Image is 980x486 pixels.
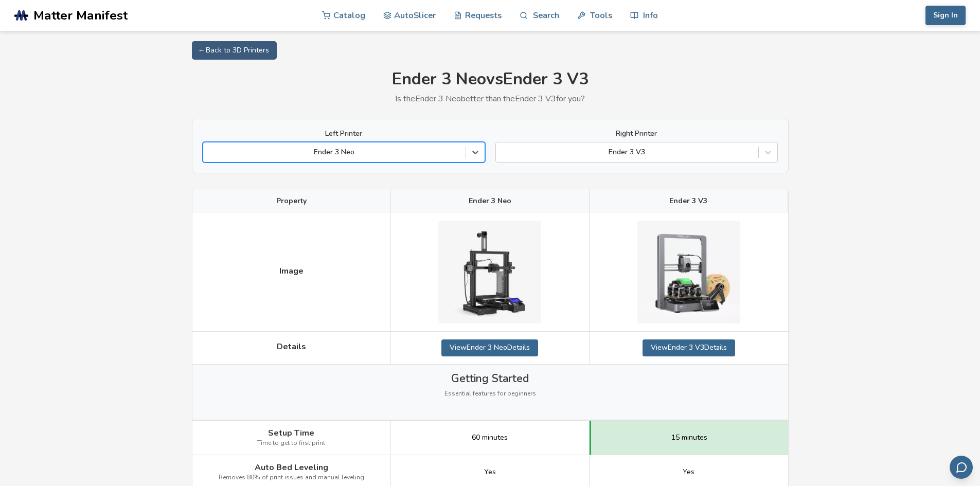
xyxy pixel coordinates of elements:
[484,468,496,476] span: Yes
[192,94,789,103] p: Is the Ender 3 Neo better than the Ender 3 V3 for you?
[279,266,304,276] span: Image
[192,41,277,60] a: ← Back to 3D Printers
[671,434,707,442] span: 15 minutes
[637,221,740,323] img: Ender 3 V3
[495,130,778,138] label: Right Printer
[219,474,364,481] span: Removes 80% of print issues and manual leveling
[257,440,325,447] span: Time to get to first print
[950,456,973,479] button: Send feedback via email
[438,221,541,323] img: Ender 3 Neo
[276,197,307,205] span: Property
[643,339,735,356] a: ViewEnder 3 V3Details
[472,434,508,442] span: 60 minutes
[203,130,485,138] label: Left Printer
[683,468,694,476] span: Yes
[444,390,536,398] span: Essential features for beginners
[255,463,328,472] span: Auto Bed Leveling
[192,70,789,89] h1: Ender 3 Neo vs Ender 3 V3
[451,372,529,385] span: Getting Started
[469,197,511,205] span: Ender 3 Neo
[501,148,503,156] input: Ender 3 V3
[441,339,538,356] a: ViewEnder 3 NeoDetails
[925,6,966,25] button: Sign In
[277,342,306,351] span: Details
[669,197,707,205] span: Ender 3 V3
[268,428,314,438] span: Setup Time
[33,8,128,23] span: Matter Manifest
